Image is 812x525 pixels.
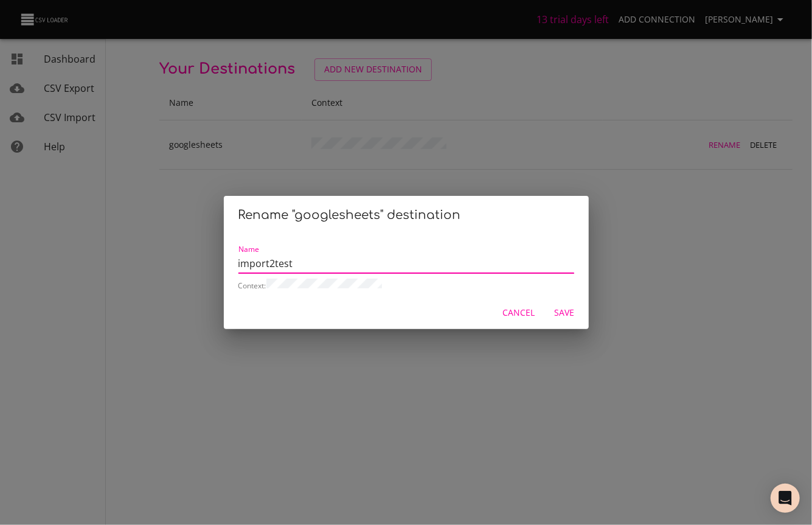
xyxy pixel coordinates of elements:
[550,305,579,321] span: Save
[771,484,800,513] div: Open Intercom Messenger
[498,302,540,324] button: Cancel
[545,302,584,324] button: Save
[238,206,574,225] h2: Rename " googlesheets " destination
[238,279,574,290] p: Context:
[238,246,259,253] label: Name
[503,305,535,321] span: Cancel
